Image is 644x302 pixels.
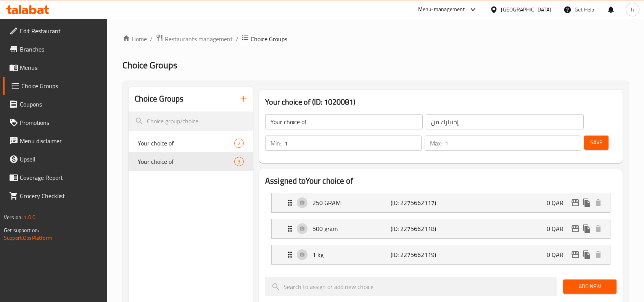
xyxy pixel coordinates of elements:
a: Support.OpsPlatform [4,233,52,243]
a: Branches [3,40,108,58]
input: search [129,111,253,131]
button: delete [592,249,604,260]
span: Choice Groups [251,34,287,44]
span: Restaurants management [165,34,233,44]
div: Your choice of2 [129,134,253,152]
span: Menu disclaimer [20,136,101,145]
button: delete [592,223,604,234]
div: Expand [272,245,610,264]
p: Min: [270,139,281,148]
button: edit [570,249,581,260]
input: search [265,277,557,296]
div: Expand [272,219,610,238]
a: Edit Restaurant [3,22,108,40]
span: Edit Restaurant [20,26,101,36]
span: Choice Groups [21,81,101,90]
span: Choice Groups [122,57,177,74]
div: Menu-management [418,5,465,14]
span: Coupons [20,100,101,109]
span: Coverage Report [20,173,101,182]
div: Your choice of3 [129,152,253,171]
span: Version: [4,212,23,222]
p: 0 QAR [547,224,570,233]
span: h [631,5,634,14]
p: (ID: 2275662118) [391,224,443,233]
a: Menu disclaimer [3,132,108,150]
button: duplicate [581,197,592,208]
button: duplicate [581,249,592,260]
button: Save [584,136,609,150]
li: Expand [265,242,617,268]
div: Choices [234,139,244,148]
nav: breadcrumb [122,34,629,44]
a: Restaurants management [156,34,233,44]
button: delete [592,197,604,208]
p: 500 gram [312,224,391,233]
span: 2 [235,140,243,147]
span: Upsell [20,155,101,164]
li: Expand [265,190,617,216]
span: Promotions [20,118,101,127]
div: Expand [272,193,610,212]
li: / [150,34,153,44]
button: edit [570,197,581,208]
button: edit [570,223,581,234]
p: 1 kg [312,250,391,259]
h2: Choice Groups [135,93,184,105]
p: 250 GRAM [312,198,391,207]
span: Your choice of [138,139,234,148]
li: Expand [265,216,617,242]
a: Choice Groups [3,77,108,95]
a: Upsell [3,150,108,168]
h3: Your choice of (ID: 1020081) [265,96,617,108]
a: Promotions [3,113,108,132]
span: Get support on: [4,225,39,235]
span: Add New [569,282,610,291]
p: 0 QAR [547,250,570,259]
a: Home [122,34,147,44]
button: Add New [563,279,617,294]
a: Coverage Report [3,168,108,187]
li: / [236,34,238,44]
span: Save [590,138,602,147]
p: (ID: 2275662117) [391,198,443,207]
div: [GEOGRAPHIC_DATA] [501,5,551,14]
p: Max: [430,139,442,148]
p: 0 QAR [547,198,570,207]
span: Branches [20,45,101,54]
p: (ID: 2275662119) [391,250,443,259]
span: 3 [235,158,243,165]
span: Your choice of [138,157,234,166]
span: 1.0.0 [24,212,35,222]
a: Grocery Checklist [3,187,108,205]
a: Coupons [3,95,108,113]
span: Grocery Checklist [20,191,101,200]
h2: Assigned to Your choice of [265,175,617,187]
a: Menus [3,58,108,77]
button: duplicate [581,223,592,234]
span: Menus [20,63,101,72]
